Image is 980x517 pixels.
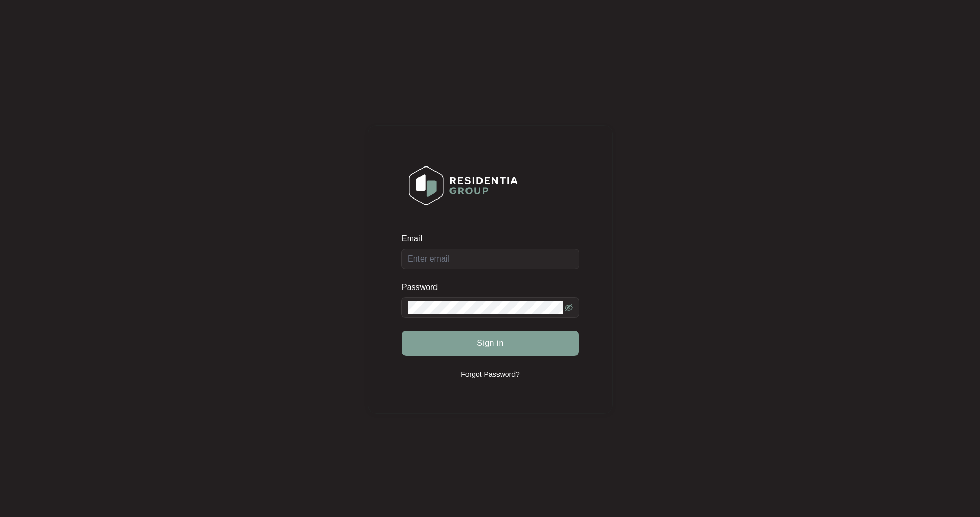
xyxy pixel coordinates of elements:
[402,331,579,356] button: Sign in
[477,337,504,349] span: Sign in
[401,282,445,293] label: Password
[565,303,573,312] span: eye-invisible
[408,301,563,314] input: Password
[461,369,520,379] p: Forgot Password?
[402,159,524,212] img: Login Logo
[401,234,429,244] label: Email
[401,249,579,269] input: Email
